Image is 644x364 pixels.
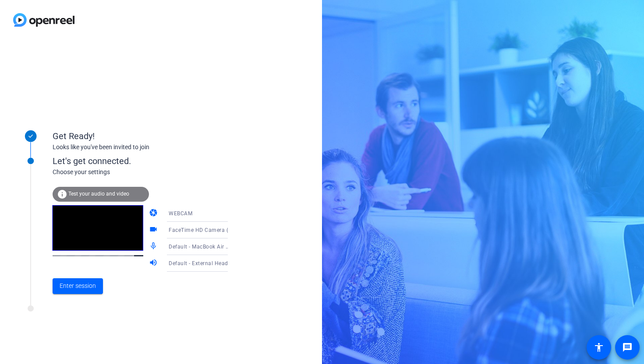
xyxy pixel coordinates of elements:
span: Default - MacBook Air Microphone (Built-in) [169,243,280,250]
div: Looks like you've been invited to join [53,143,228,152]
span: Default - External Headphones (Built-in) [169,259,270,266]
mat-icon: mic_none [149,241,159,252]
span: Test your audio and video [68,191,129,197]
div: Get Ready! [53,129,228,143]
mat-icon: accessibility [594,342,604,353]
span: WEBCAM [169,210,192,217]
mat-icon: camera [149,208,159,219]
div: Choose your settings [53,168,246,177]
span: FaceTime HD Camera (C4E1:9BFB) [169,226,258,233]
mat-icon: videocam [149,225,159,235]
span: Enter session [60,281,96,290]
button: Enter session [53,278,103,294]
mat-icon: message [622,342,633,353]
mat-icon: volume_up [149,258,159,269]
mat-icon: info [57,189,67,199]
div: Let's get connected. [53,154,246,168]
